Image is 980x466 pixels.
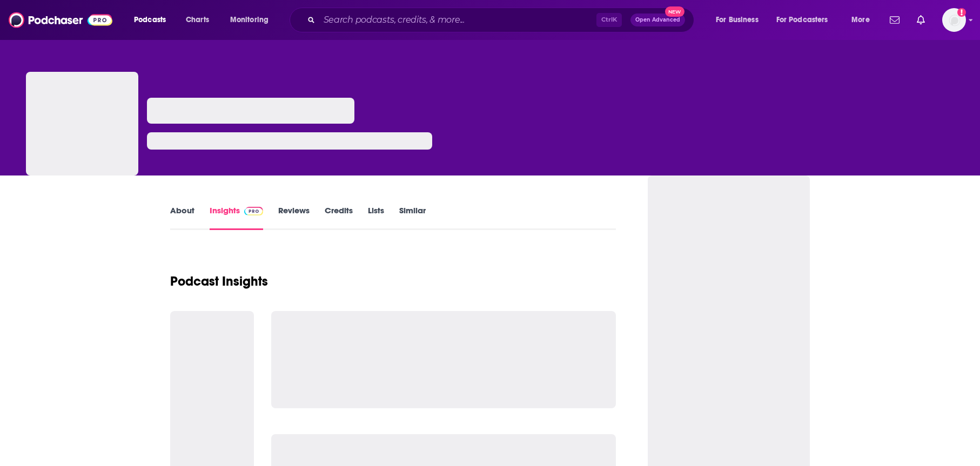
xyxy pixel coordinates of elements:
span: More [851,12,870,28]
a: InsightsPodchaser Pro [210,205,263,230]
button: open menu [126,11,180,29]
span: Charts [186,12,209,28]
img: Podchaser - Follow, Share and Rate Podcasts [9,10,112,30]
a: Show notifications dropdown [912,11,929,29]
a: Credits [325,205,353,230]
span: Monitoring [230,12,269,28]
span: For Business [716,12,759,28]
div: Search podcasts, credits, & more... [300,8,704,32]
button: open menu [708,11,772,29]
a: Lists [368,205,384,230]
a: About [170,205,194,230]
a: Similar [399,205,426,230]
span: Ctrl K [596,13,622,27]
a: Charts [179,11,216,29]
svg: Add a profile image [957,8,966,17]
button: open menu [844,11,883,29]
a: Reviews [278,205,310,230]
span: For Podcasters [776,12,828,28]
input: Search podcasts, credits, & more... [319,11,596,29]
span: Podcasts [134,12,166,28]
button: open menu [769,11,844,29]
button: open menu [223,11,283,29]
span: New [665,6,684,17]
h1: Podcast Insights [170,273,268,289]
span: Open Advanced [635,17,680,23]
button: Open AdvancedNew [630,13,685,26]
a: Show notifications dropdown [885,11,904,29]
span: Logged in as elleb2btech [942,8,966,32]
img: Podchaser Pro [244,207,263,215]
button: Show profile menu [942,8,966,32]
img: User Profile [942,8,966,32]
